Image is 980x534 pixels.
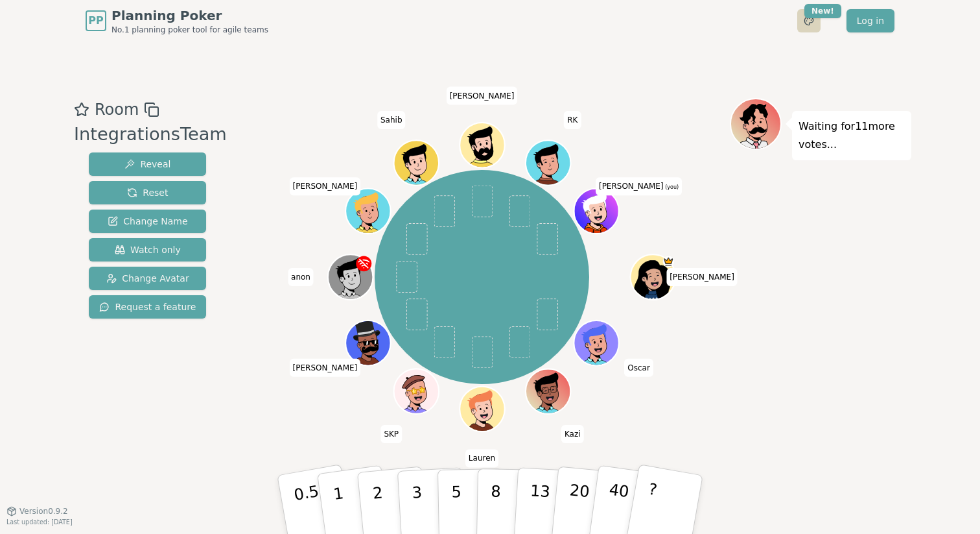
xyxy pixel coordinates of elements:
[596,177,682,195] span: Click to change your name
[666,268,738,286] span: Click to change your name
[89,267,206,290] button: Change Avatar
[846,9,894,32] a: Log in
[804,4,841,18] div: New!
[6,506,68,516] button: Version0.9.2
[111,25,268,35] span: No.1 planning poker tool for agile teams
[89,238,206,261] button: Watch only
[447,86,518,104] span: Click to change your name
[797,9,821,32] button: New!
[86,6,268,35] a: PPPlanning PokerNo.1 planning poker tool for agile teams
[664,184,679,190] span: (you)
[377,111,406,129] span: Click to change your name
[106,272,189,285] span: Change Avatar
[290,177,361,195] span: Click to change your name
[115,243,181,256] span: Watch only
[89,295,206,319] button: Request a feature
[799,117,905,154] p: Waiting for 11 more votes...
[88,13,103,29] span: PP
[108,215,187,228] span: Change Name
[74,121,227,148] div: IntegrationsTeam
[124,158,170,171] span: Reveal
[74,98,89,121] button: Add as favourite
[288,268,314,286] span: Click to change your name
[380,425,402,443] span: Click to change your name
[662,256,673,267] span: Kate is the host
[564,111,581,129] span: Click to change your name
[19,506,68,516] span: Version 0.9.2
[99,300,196,313] span: Request a feature
[127,186,168,199] span: Reset
[111,6,268,25] span: Planning Poker
[624,359,653,377] span: Click to change your name
[290,359,361,377] span: Click to change your name
[575,189,617,232] button: Click to change your avatar
[6,518,73,526] span: Last updated: [DATE]
[89,181,206,204] button: Reset
[95,98,139,121] span: Room
[89,152,206,176] button: Reveal
[89,210,206,233] button: Change Name
[561,425,584,443] span: Click to change your name
[465,449,498,467] span: Click to change your name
